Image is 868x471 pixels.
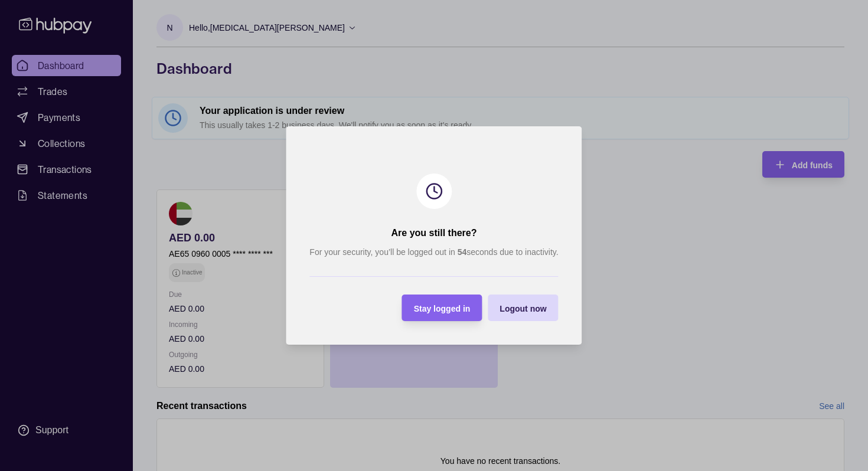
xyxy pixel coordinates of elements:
strong: 54 [458,247,467,257]
button: Logout now [488,295,558,321]
p: For your security, you’ll be logged out in seconds due to inactivity. [309,246,558,259]
h2: Are you still there? [391,227,477,240]
button: Stay logged in [402,295,482,321]
span: Logout now [500,304,546,313]
span: Stay logged in [414,304,471,313]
